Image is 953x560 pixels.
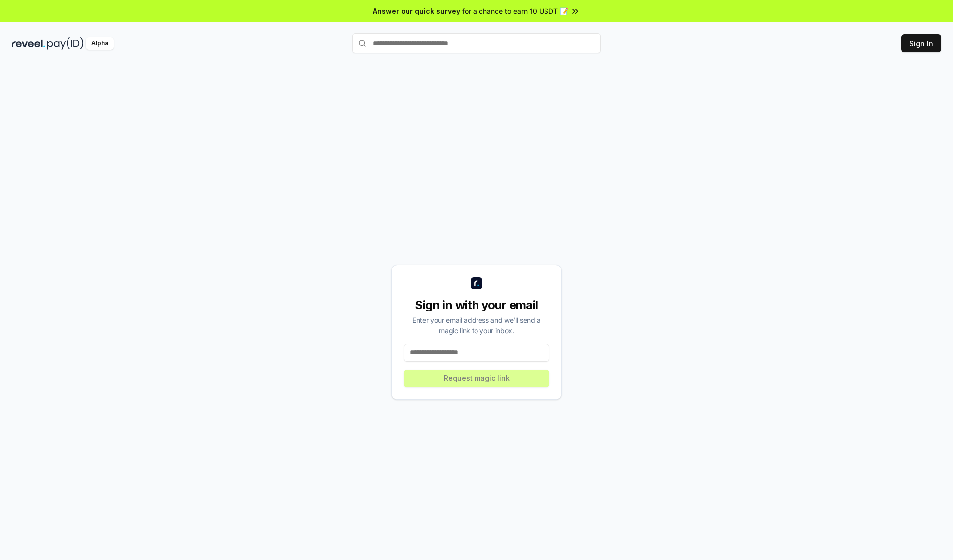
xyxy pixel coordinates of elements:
img: logo_small [471,277,482,289]
span: Answer our quick survey [373,6,460,16]
img: reveel_dark [12,37,45,50]
img: pay_id [47,37,84,50]
div: Sign in with your email [404,297,549,313]
span: for a chance to earn 10 USDT 📝 [462,6,568,16]
button: Sign In [901,34,941,52]
div: Enter your email address and we’ll send a magic link to your inbox. [404,315,549,336]
div: Alpha [86,37,114,50]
